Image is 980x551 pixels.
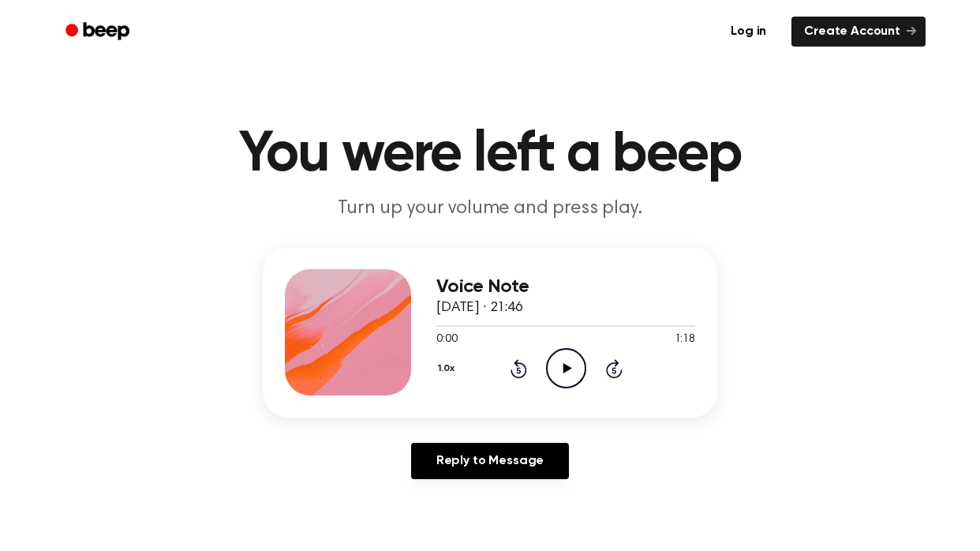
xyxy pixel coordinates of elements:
[54,17,144,47] a: Beep
[187,196,793,222] p: Turn up your volume and press play.
[436,332,457,348] span: 0:00
[436,355,460,382] button: 1.0x
[436,276,695,298] h3: Voice Note
[411,443,569,479] a: Reply to Message
[436,301,523,315] span: [DATE] · 21:46
[791,17,926,47] a: Create Account
[86,126,894,183] h1: You were left a beep
[715,13,782,50] a: Log in
[675,332,695,348] span: 1:18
